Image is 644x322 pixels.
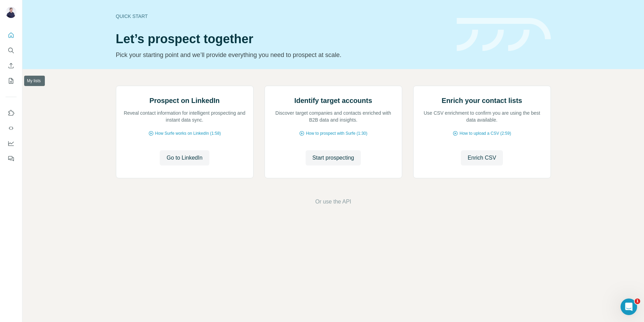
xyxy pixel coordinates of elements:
img: banner [457,18,551,51]
button: Feedback [6,152,17,165]
h2: Identify target accounts [294,96,372,105]
h2: Enrich your contact lists [442,96,522,105]
span: Go to LinkedIn [167,154,202,162]
div: Quick start [116,13,448,20]
button: Enrich CSV [6,59,17,72]
button: My lists [6,75,17,87]
button: Go to LinkedIn [160,150,209,165]
span: How Surfe works on LinkedIn (1:58) [155,130,221,136]
p: Pick your starting point and we’ll provide everything you need to prospect at scale. [116,50,448,60]
h1: Let’s prospect together [116,32,448,46]
iframe: Intercom live chat [621,299,637,315]
button: Start prospecting [306,150,361,165]
img: Avatar [6,7,17,18]
button: Or use the API [315,198,351,206]
button: Use Surfe on LinkedIn [6,107,17,119]
button: Search [6,44,17,57]
span: Enrich CSV [468,154,496,162]
p: Use CSV enrichment to confirm you are using the best data available. [420,110,544,123]
button: Use Surfe API [6,122,17,134]
button: Enrich CSV [461,150,503,165]
span: How to upload a CSV (2:59) [459,130,511,136]
button: Dashboard [6,137,17,150]
span: Start prospecting [313,154,354,162]
p: Reveal contact information for intelligent prospecting and instant data sync. [123,110,246,123]
p: Discover target companies and contacts enriched with B2B data and insights. [272,110,395,123]
button: Quick start [6,29,17,41]
h2: Prospect on LinkedIn [149,96,219,105]
span: 1 [635,299,640,304]
span: How to prospect with Surfe (1:30) [306,130,367,136]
